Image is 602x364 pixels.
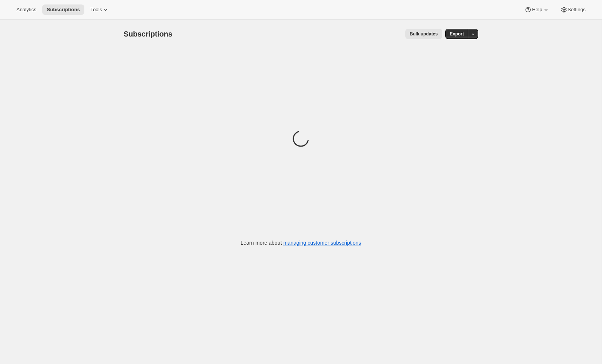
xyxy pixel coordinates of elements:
[410,31,438,37] span: Bulk updates
[90,7,102,13] span: Tools
[42,4,84,15] button: Subscriptions
[241,239,361,247] p: Learn more about
[47,7,80,13] span: Subscriptions
[124,30,172,38] span: Subscriptions
[16,7,36,13] span: Analytics
[520,4,554,15] button: Help
[532,7,542,13] span: Help
[283,240,361,246] a: managing customer subscriptions
[450,31,464,37] span: Export
[568,7,586,13] span: Settings
[86,4,114,15] button: Tools
[556,4,590,15] button: Settings
[12,4,41,15] button: Analytics
[405,29,442,39] button: Bulk updates
[445,29,468,39] button: Export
